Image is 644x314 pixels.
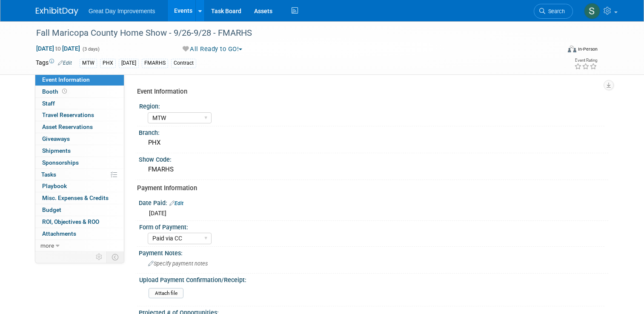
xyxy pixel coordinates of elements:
[42,159,79,166] span: Sponsorships
[139,221,604,231] div: Form of Payment:
[180,45,246,54] button: All Ready to GO!
[35,169,124,180] a: Tasks
[139,247,608,257] div: Payment Notes:
[42,194,109,201] span: Misc. Expenses & Credits
[35,133,124,145] a: Giveaways
[40,242,54,249] span: more
[145,163,602,176] div: FMARHS
[139,100,604,111] div: Region:
[139,126,608,137] div: Branch:
[35,157,124,168] a: Sponsorships
[42,88,69,95] span: Booth
[171,59,196,68] div: Contract
[139,274,604,284] div: Upload Payment Confirmation/Receipt:
[35,98,124,109] a: Staff
[137,87,602,96] div: Event Information
[119,59,139,68] div: [DATE]
[36,45,80,52] span: [DATE] [DATE]
[584,3,600,19] img: Sha'Nautica Sales
[515,44,598,57] div: Event Format
[42,111,94,118] span: Travel Reservations
[80,59,97,68] div: MTW
[33,26,550,41] div: Fall Maricopa County Home Show - 9/26-9/28 - FMARHS
[42,147,71,154] span: Shipments
[36,7,78,16] img: ExhibitDay
[137,184,602,193] div: Payment Information
[54,45,62,52] span: to
[534,4,573,19] a: Search
[89,8,155,14] span: Great Day Improvements
[42,100,55,107] span: Staff
[42,206,61,213] span: Budget
[169,200,183,206] a: Edit
[149,210,166,217] span: [DATE]
[568,46,576,52] img: Format-Inperson.png
[42,183,67,189] span: Playbook
[42,230,76,237] span: Attachments
[574,58,597,63] div: Event Rating
[35,204,124,216] a: Budget
[35,145,124,157] a: Shipments
[35,216,124,228] a: ROI, Objectives & ROO
[42,135,70,142] span: Giveaways
[35,121,124,133] a: Asset Reservations
[100,59,116,68] div: PHX
[139,197,608,208] div: Date Paid:
[148,260,208,267] span: Specify payment notes
[35,109,124,121] a: Travel Reservations
[142,59,168,68] div: FMARHS
[58,60,72,66] a: Edit
[35,228,124,240] a: Attachments
[145,136,602,149] div: PHX
[60,88,69,94] span: Booth not reserved yet
[545,8,565,14] span: Search
[578,46,598,52] div: In-Person
[42,218,99,225] span: ROI, Objectives & ROO
[82,46,100,52] span: (3 days)
[36,58,72,68] td: Tags
[35,240,124,251] a: more
[139,153,608,164] div: Show Code:
[41,171,56,178] span: Tasks
[107,251,124,263] td: Toggle Event Tabs
[35,180,124,192] a: Playbook
[42,123,93,130] span: Asset Reservations
[92,251,107,263] td: Personalize Event Tab Strip
[35,74,124,86] a: Event Information
[42,76,90,83] span: Event Information
[35,86,124,97] a: Booth
[35,192,124,204] a: Misc. Expenses & Credits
